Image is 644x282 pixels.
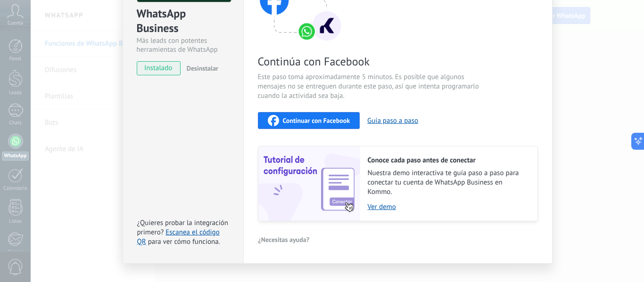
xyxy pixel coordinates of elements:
span: Continuar con Facebook [283,117,350,124]
span: Desinstalar [187,64,218,73]
span: Nuestra demo interactiva te guía paso a paso para conectar tu cuenta de WhatsApp Business en Kommo. [368,169,528,197]
span: Este paso toma aproximadamente 5 minutos. Es posible que algunos mensajes no se entreguen durante... [258,73,482,101]
span: instalado [137,61,180,75]
span: ¿Quieres probar la integración primero? [137,218,229,237]
span: para ver cómo funciona. [148,237,220,246]
span: Continúa con Facebook [258,54,482,69]
div: WhatsApp Business [137,6,230,36]
button: Guía paso a paso [367,116,418,125]
div: Más leads con potentes herramientas de WhatsApp [137,36,230,54]
span: ¿Necesitas ayuda? [258,236,310,243]
h2: Conoce cada paso antes de conectar [368,156,528,165]
button: Continuar con Facebook [258,112,360,129]
a: Escanea el código QR [137,228,220,246]
button: ¿Necesitas ayuda? [258,233,310,247]
a: Ver demo [368,202,528,211]
button: Desinstalar [183,61,218,75]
